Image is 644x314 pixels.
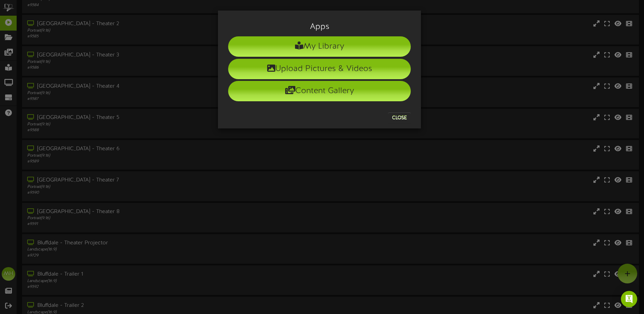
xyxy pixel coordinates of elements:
[228,81,411,101] li: Content Gallery
[228,36,411,57] li: My Library
[388,112,411,123] button: Close
[228,59,411,79] li: Upload Pictures & Videos
[228,22,411,31] h3: Apps
[621,291,637,307] div: Open Intercom Messenger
